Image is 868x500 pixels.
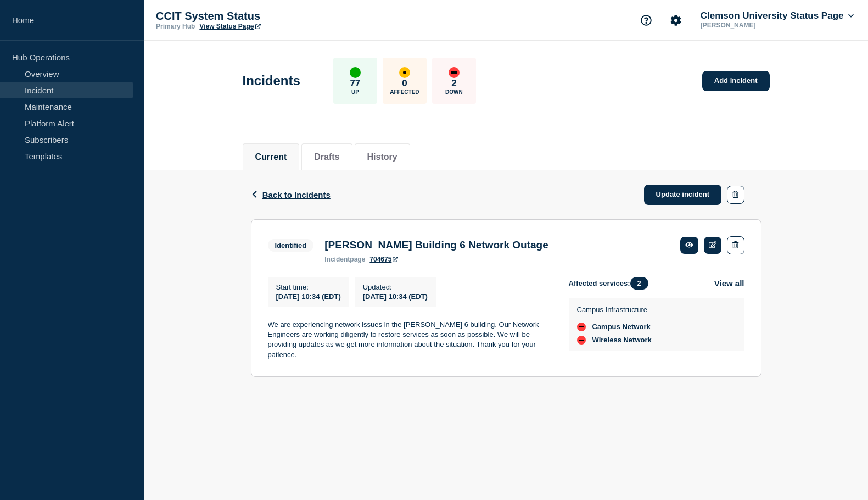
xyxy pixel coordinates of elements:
[199,23,260,30] a: View Status Page
[156,10,376,23] p: CCIT System Status
[577,336,586,345] div: down
[702,71,770,91] a: Add incident
[255,152,287,162] button: Current
[635,9,658,32] button: Support
[251,190,331,199] button: Back to Incidents
[402,78,407,89] p: 0
[451,78,456,89] p: 2
[367,152,397,162] button: History
[592,336,652,345] span: Wireless Network
[276,292,341,301] span: [DATE] 10:34 (EDT)
[390,89,419,95] p: Affected
[350,78,360,89] p: 77
[268,239,314,252] span: Identified
[369,255,398,263] a: 704675
[698,10,856,21] button: Clemson University Status Page
[569,277,654,290] span: Affected services:
[262,190,331,199] span: Back to Incidents
[268,320,551,360] p: We are experiencing network issues in the [PERSON_NAME] 6 building. Our Network Engineers are wor...
[243,73,300,88] h1: Incidents
[644,185,722,205] a: Update incident
[324,239,548,251] h3: [PERSON_NAME] Building 6 Network Outage
[664,9,687,32] button: Account settings
[363,283,428,291] p: Updated :
[577,305,652,314] p: Campus Infrastructure
[314,152,339,162] button: Drafts
[399,67,410,78] div: affected
[363,291,428,301] div: [DATE] 10:34 (EDT)
[698,21,813,29] p: [PERSON_NAME]
[577,323,586,331] div: down
[592,323,651,331] span: Campus Network
[351,89,359,95] p: Up
[324,255,365,263] p: page
[445,89,463,95] p: Down
[630,277,648,290] span: 2
[276,283,341,291] p: Start time :
[449,67,460,78] div: down
[156,23,195,30] p: Primary Hub
[714,277,744,290] button: View all
[324,255,350,263] span: incident
[350,67,361,78] div: up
